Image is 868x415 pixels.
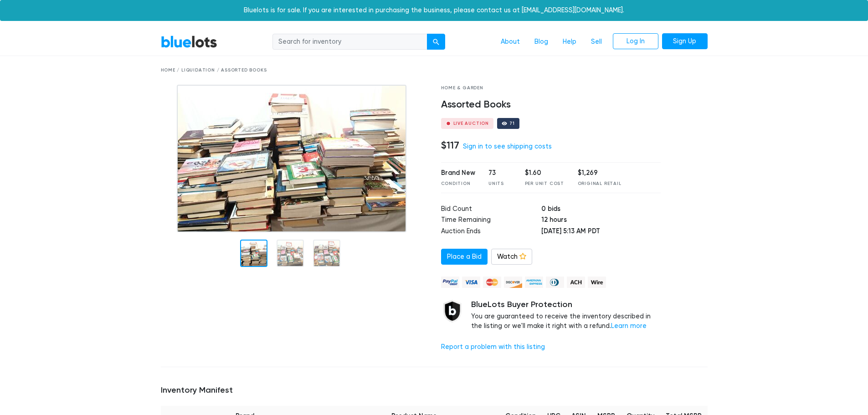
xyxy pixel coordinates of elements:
[611,322,647,330] a: Learn more
[453,121,489,126] div: Live Auction
[272,34,427,50] input: Search for inventory
[493,33,527,51] a: About
[161,67,708,74] div: Home / Liquidation / Assorted Books
[462,277,480,288] img: visa-79caf175f036a155110d1892330093d4c38f53c55c9ec9e2c3a54a56571784bb.png
[441,300,464,323] img: buyer_protection_shield-3b65640a83011c7d3ede35a8e5a80bfdfaa6a97447f0071c1475b91a4b0b3d01.png
[541,226,661,238] td: [DATE] 5:13 AM PDT
[463,143,552,150] a: Sign in to see shipping costs
[471,300,661,310] h5: BlueLots Buyer Protection
[584,33,609,51] a: Sell
[525,180,564,187] div: Per Unit Cost
[509,121,515,126] div: 71
[441,99,661,111] h4: Assorted Books
[578,180,621,187] div: Original Retail
[471,300,661,331] div: You are guaranteed to receive the inventory described in the listing or we'll make it right with ...
[441,226,542,238] td: Auction Ends
[567,277,585,288] img: ach-b7992fed28a4f97f893c574229be66187b9afb3f1a8d16a4691d3d3140a8ab00.png
[578,168,621,178] div: $1,269
[161,385,708,395] h5: Inventory Manifest
[441,277,459,288] img: paypal_credit-80455e56f6e1299e8d57f40c0dcee7b8cd4ae79b9eccbfc37e2480457ba36de9.png
[504,277,522,288] img: discover-82be18ecfda2d062aad2762c1ca80e2d36a4073d45c9e0ffae68cd515fbd3d32.png
[441,180,475,187] div: Condition
[441,249,488,265] a: Place a Bid
[662,33,708,50] a: Sign Up
[161,35,217,48] a: BlueLots
[588,277,606,288] img: wire-908396882fe19aaaffefbd8e17b12f2f29708bd78693273c0e28e3a24408487f.png
[441,85,661,92] div: Home & Garden
[541,215,661,226] td: 12 hours
[441,168,475,178] div: Brand New
[483,277,501,288] img: mastercard-42073d1d8d11d6635de4c079ffdb20a4f30a903dc55d1612383a1b395dd17f39.png
[441,139,459,151] h4: $117
[613,33,658,50] a: Log In
[441,215,542,226] td: Time Remaining
[527,33,555,51] a: Blog
[488,180,511,187] div: Units
[441,343,545,351] a: Report a problem with this listing
[177,85,406,232] img: 6fd2af7c-2e99-4ea8-9cd5-07a07f1df043-1751562384.jpg
[525,168,564,178] div: $1.60
[488,168,511,178] div: 73
[546,277,564,288] img: diners_club-c48f30131b33b1bb0e5d0e2dbd43a8bea4cb12cb2961413e2f4250e06c020426.png
[441,204,542,215] td: Bid Count
[525,277,543,288] img: american_express-ae2a9f97a040b4b41f6397f7637041a5861d5f99d0716c09922aba4e24c8547d.png
[541,204,661,215] td: 0 bids
[491,249,532,265] a: Watch
[555,33,584,51] a: Help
